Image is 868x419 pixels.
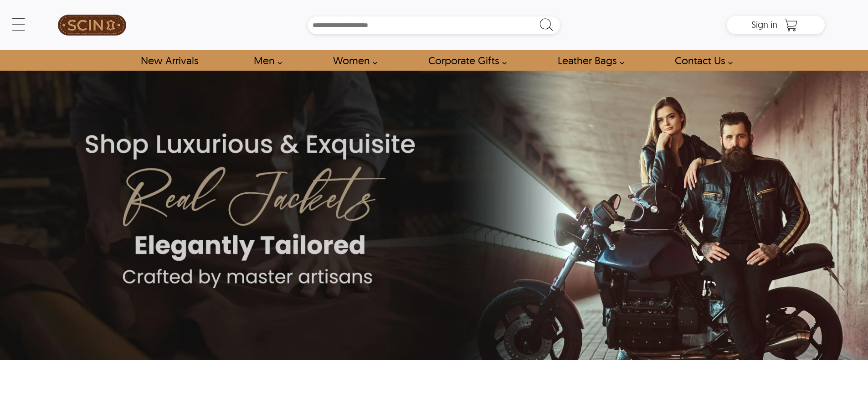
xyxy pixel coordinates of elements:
a: Shop Leather Bags [547,50,629,71]
a: Shop Leather Corporate Gifts [418,50,512,71]
img: SCIN [58,5,126,46]
a: shop men's leather jackets [243,50,287,71]
a: contact-us [664,50,738,71]
a: Shop Women Leather Jackets [323,50,382,71]
a: SCIN [43,5,141,46]
a: Shop New Arrivals [130,50,208,71]
a: Sign in [751,22,777,29]
a: Shopping Cart [782,18,800,32]
span: Sign in [751,19,777,30]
